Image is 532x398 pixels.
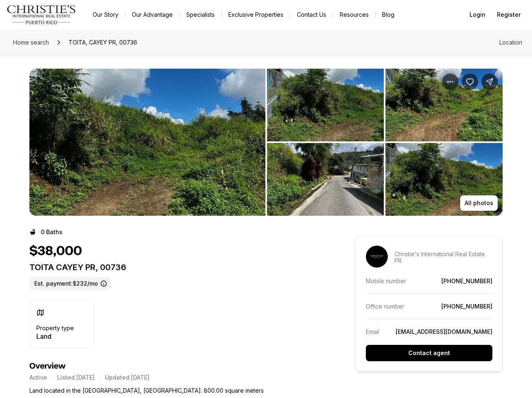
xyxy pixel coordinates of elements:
p: Land located in the [GEOGRAPHIC_DATA], [GEOGRAPHIC_DATA]. 800.00 square meters [29,385,264,396]
p: Email [366,328,379,335]
p: Property type [36,325,74,331]
h4: Overview [29,361,326,371]
a: Home search [10,36,52,49]
button: Contact agent [366,345,492,361]
span: Home search [13,39,49,46]
a: [PHONE_NUMBER] [441,277,492,284]
button: View image gallery [267,143,384,216]
p: All photos [465,200,493,206]
h1: $38,000 [29,244,82,259]
button: View image gallery [385,69,503,141]
button: All photos [460,195,498,211]
p: Mobile number [366,277,406,284]
a: [PHONE_NUMBER] [441,303,492,310]
a: Exclusive Properties [222,9,290,20]
a: Skip to: Location [499,39,522,46]
p: Updated [DATE] [105,374,149,381]
a: Specialists [180,9,221,20]
p: TOITA CAYEY PR, 00736 [29,262,326,272]
p: Active [29,374,47,381]
a: Our Advantage [125,9,179,20]
a: [EMAIL_ADDRESS][DOMAIN_NAME] [396,328,492,335]
button: Save Property: TOITA [462,74,478,90]
span: Register [497,11,521,18]
a: Resources [333,9,375,20]
span: TOITA, CAYEY PR, 00736 [65,36,140,49]
button: Share Property: TOITA [481,74,498,90]
label: Est. payment: $232/mo [29,277,110,290]
p: Office number [366,303,404,310]
p: Listed [DATE] [57,374,95,381]
button: Login [465,7,490,23]
span: Login [470,11,485,18]
li: 2 of 2 [267,69,503,216]
button: View image gallery [385,143,503,216]
p: 0 Baths [41,229,62,235]
button: Property options [442,74,459,90]
li: 1 of 2 [29,69,265,216]
button: Register [492,7,525,23]
img: logo [7,5,76,25]
p: Land [36,333,74,340]
button: View image gallery [267,69,384,141]
nav: Page section menu [499,39,522,46]
div: Listing Photos [29,69,503,216]
a: Our Story [86,9,125,20]
a: Blog [376,9,401,20]
button: Contact Us [290,9,333,20]
p: Christie's International Real Estate PR [394,251,492,264]
button: View image gallery [29,69,265,216]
